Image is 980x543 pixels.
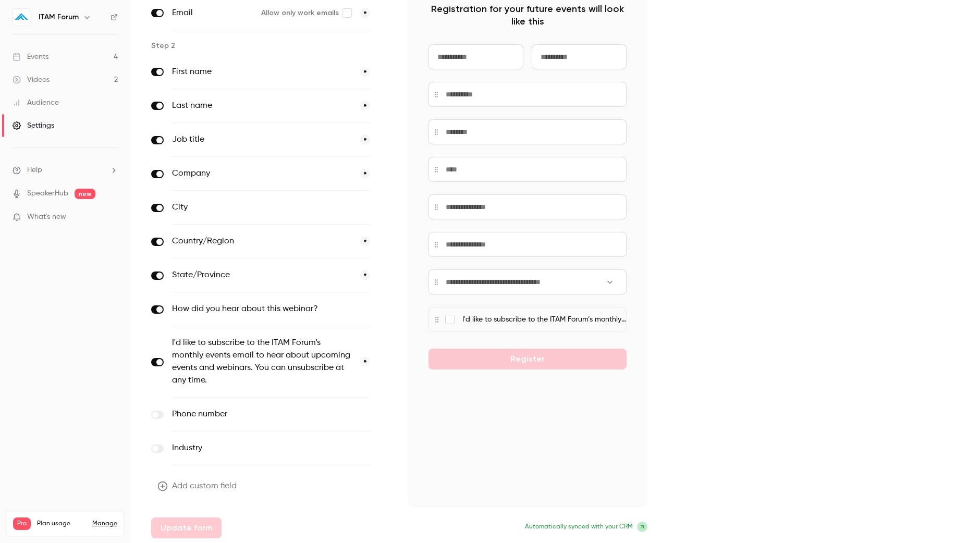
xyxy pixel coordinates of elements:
[261,8,351,18] label: Allow only work emails
[13,9,30,26] img: ITAM Forum
[13,120,54,131] div: Settings
[39,12,79,22] h6: ITAM Forum
[13,165,118,176] li: help-dropdown-opener
[428,3,627,28] p: Registration for your future events will look like this
[13,75,50,85] div: Videos
[172,7,253,19] label: Email
[172,442,327,454] label: Industry
[172,235,351,248] label: Country/Region
[172,408,327,421] label: Phone number
[13,517,31,530] span: Pro
[172,337,351,387] label: I'd like to subscribe to the ITAM Forum’s monthly events email to hear about upcoming events and ...
[151,41,391,51] p: Step 2
[525,522,633,532] span: Automatically synced with your CRM
[172,201,327,214] label: City
[105,213,118,222] iframe: Noticeable Trigger
[172,303,327,315] label: How did you hear about this webinar?
[172,269,351,281] label: State/Province
[172,167,351,180] label: Company
[13,52,48,62] div: Events
[27,165,42,176] span: Help
[75,189,95,199] span: new
[462,314,626,325] p: I'd like to subscribe to the ITAM Forum’s monthly events email to hear about upcoming events and ...
[13,97,59,108] div: Audience
[37,520,86,528] span: Plan usage
[92,520,117,528] a: Manage
[172,133,351,146] label: Job title
[172,100,351,112] label: Last name
[151,476,245,497] button: Add custom field
[172,66,351,78] label: First name
[27,188,68,199] a: SpeakerHub
[27,212,66,223] span: What's new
